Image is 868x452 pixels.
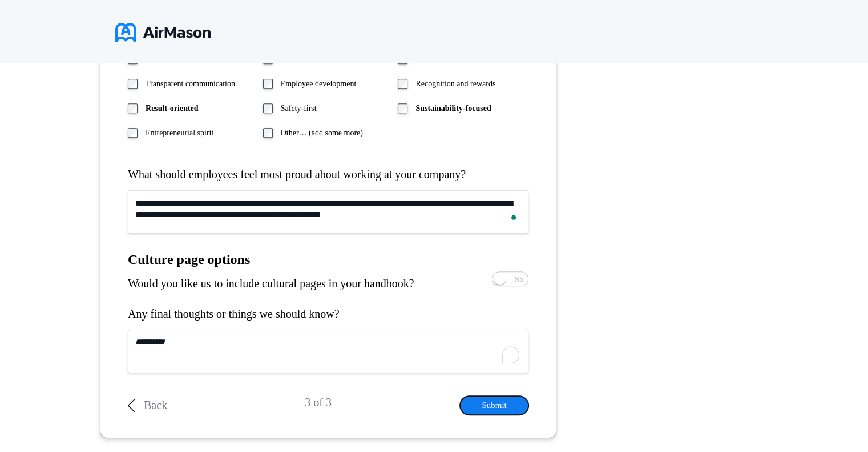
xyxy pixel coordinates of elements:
[415,103,491,114] label: Sustainability-focused
[128,399,135,412] img: back
[128,252,528,268] h1: Culture page options
[128,277,414,290] div: Would you like us to include cultural pages in your handbook?
[144,399,167,412] p: Back
[128,190,528,234] textarea: To enrich screen reader interactions, please activate Accessibility in Grammarly extension settings
[415,78,495,89] label: Recognition and rewards
[146,127,213,138] label: Entrepreneurial spirit
[128,168,528,181] div: What should employees feel most proud about working at your company?
[460,396,528,415] button: Submit
[281,78,357,89] label: Employee development
[146,103,199,114] label: Result-oriented
[128,307,528,321] div: Any final thoughts or things we should know?
[128,330,528,373] textarea: To enrich screen reader interactions, please activate Accessibility in Grammarly extension settings
[115,18,211,47] img: logo
[281,127,363,138] label: Other… (add some more)
[146,78,235,89] label: Transparent communication
[305,396,332,415] p: 3 of 3
[281,103,317,114] label: Safety-first
[514,275,523,283] span: No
